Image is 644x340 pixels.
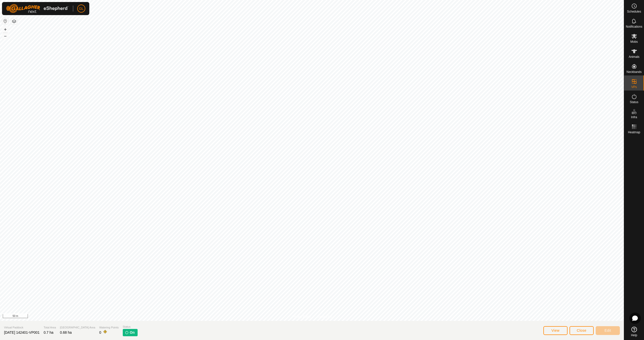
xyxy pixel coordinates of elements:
[570,326,594,335] button: Close
[79,6,84,11] span: GL
[605,328,611,332] span: Edit
[2,26,8,32] button: +
[626,70,641,73] span: Neckbands
[543,326,568,335] button: View
[4,325,39,330] span: Virtual Paddock
[630,40,638,43] span: Mobs
[624,325,644,339] a: Help
[11,18,17,24] button: Map Layers
[596,326,620,335] button: Edit
[123,325,138,329] span: Status
[317,314,332,319] a: Contact Us
[60,325,95,330] span: [GEOGRAPHIC_DATA] Area
[2,33,8,39] button: –
[99,330,101,334] span: 0
[130,330,135,335] span: On
[125,330,129,334] img: turn-on
[2,18,8,24] button: Reset Map
[44,325,56,330] span: Total Area
[631,116,637,119] span: Infra
[631,86,637,89] span: VPs
[626,25,642,28] span: Notifications
[577,328,586,332] span: Close
[44,330,53,334] span: 0.7 ha
[60,330,72,334] span: 0.68 ha
[551,328,559,332] span: View
[292,314,311,319] a: Privacy Policy
[99,325,119,330] span: Watering Points
[629,55,639,58] span: Animals
[6,4,69,13] img: Gallagher Logo
[631,334,637,337] span: Help
[630,101,638,104] span: Status
[4,330,39,334] span: [DATE] 142401-VP001
[628,131,640,134] span: Heatmap
[627,10,641,13] span: Schedules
